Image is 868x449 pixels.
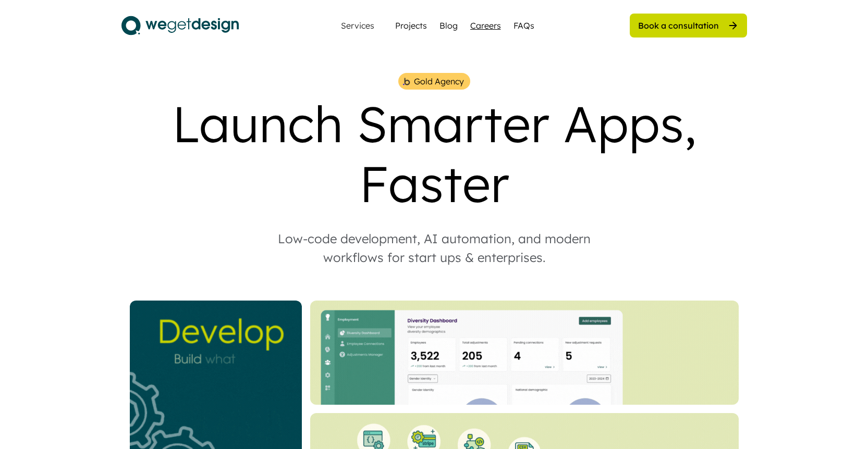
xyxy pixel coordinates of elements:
div: Book a consultation [638,20,719,31]
div: Launch Smarter Apps, Faster [121,94,747,214]
a: FAQs [514,19,534,32]
img: logo.svg [121,13,239,39]
a: Careers [470,19,501,32]
img: bubble%201.png [402,77,411,86]
div: Low-code development, AI automation, and modern workflows for start ups & enterprises. [257,229,612,267]
img: Website%20Landing%20%284%29.gif [310,301,739,405]
a: Projects [395,19,427,32]
a: Blog [439,19,458,32]
div: Gold Agency [414,75,464,88]
div: Services [337,21,378,30]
